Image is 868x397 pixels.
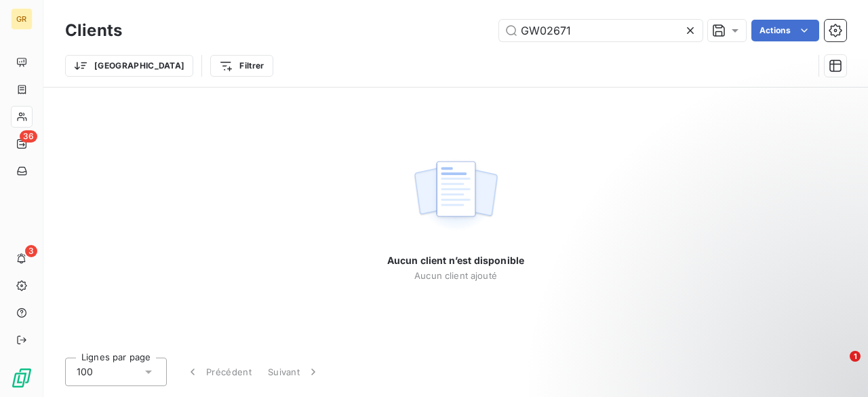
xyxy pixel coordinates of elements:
iframe: Intercom live chat [822,351,854,383]
button: Actions [751,20,819,41]
button: Suivant [260,358,328,386]
img: Logo LeanPay [11,367,33,389]
button: Filtrer [210,55,273,77]
span: 36 [20,130,37,143]
h3: Clients [65,18,122,43]
img: empty state [412,153,499,238]
div: GR [11,8,33,30]
span: Aucun client n’est disponible [387,254,524,267]
button: Précédent [178,358,260,386]
input: Rechercher [499,20,703,41]
span: Aucun client ajouté [414,270,497,281]
span: 1 [850,351,861,362]
button: [GEOGRAPHIC_DATA] [65,55,193,77]
span: 100 [77,365,93,379]
span: 3 [25,245,37,257]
